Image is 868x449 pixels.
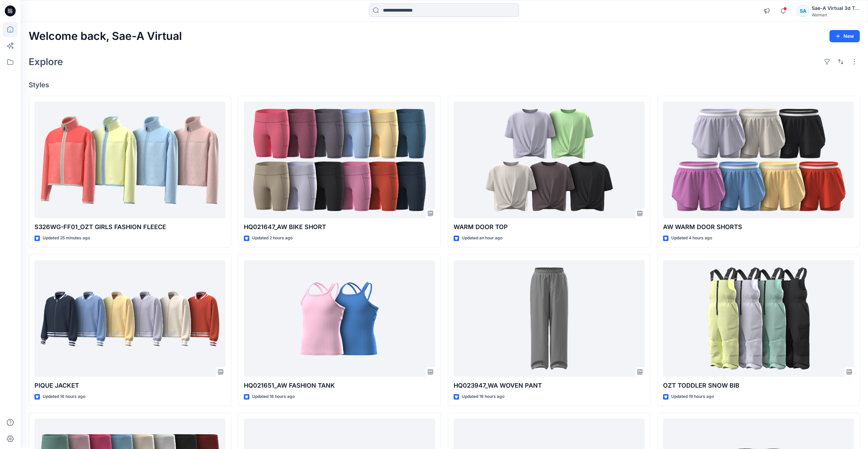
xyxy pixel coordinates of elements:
[829,30,860,42] button: New
[244,102,435,219] a: HQ021647_AW BIKE SHORT
[244,260,435,377] a: HQ021651_AW FASHION TANK
[663,102,854,219] a: AW WARM DOOR SHORTS
[454,260,645,377] a: HQ023947_WA WOVEN PANT
[454,381,645,390] p: HQ023947_WA WOVEN PANT
[797,5,809,17] div: SA
[34,381,225,390] p: PIQUE JACKET
[671,235,712,242] p: Updated 4 hours ago
[43,393,85,400] p: Updated 16 hours ago
[43,235,90,242] p: Updated 25 minutes ago
[34,222,225,232] p: S326WG-FF01_OZT GIRLS FASHION FLEECE
[812,4,859,12] div: Sae-A Virtual 3d Team
[252,235,293,242] p: Updated 2 hours ago
[252,393,295,400] p: Updated 18 hours ago
[663,222,854,232] p: AW WARM DOOR SHORTS
[812,12,859,17] div: Walmart
[34,102,225,219] a: S326WG-FF01_OZT GIRLS FASHION FLEECE
[454,222,645,232] p: WARM DOOR TOP
[29,30,182,43] h2: Welcome back, Sae-A Virtual
[462,235,502,242] p: Updated an hour ago
[29,81,860,89] h4: Styles
[462,393,504,400] p: Updated 19 hours ago
[663,260,854,377] a: OZT TODDLER SNOW BIB
[454,102,645,219] a: WARM DOOR TOP
[29,56,63,67] h2: Explore
[663,381,854,390] p: OZT TODDLER SNOW BIB
[244,222,435,232] p: HQ021647_AW BIKE SHORT
[34,260,225,377] a: PIQUE JACKET
[671,393,714,400] p: Updated 19 hours ago
[244,381,435,390] p: HQ021651_AW FASHION TANK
